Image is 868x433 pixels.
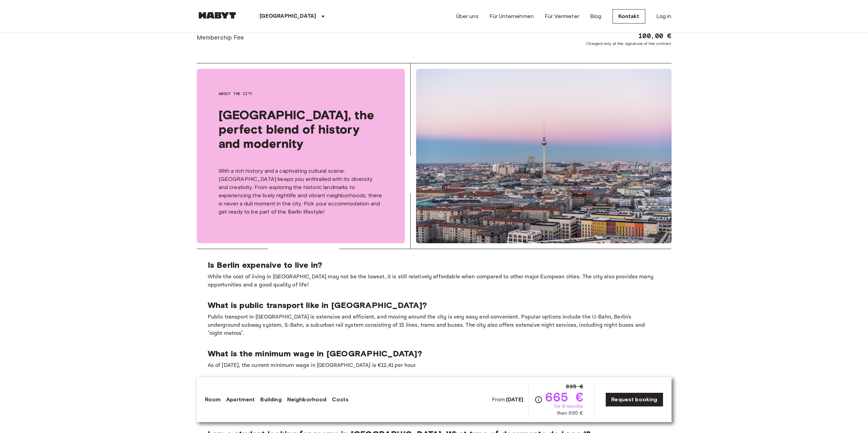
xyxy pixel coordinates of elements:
[332,396,349,404] a: Costs
[208,273,661,289] p: While the cost of living in [GEOGRAPHIC_DATA] may not be the lowest, it is still relatively affor...
[545,391,583,403] span: 665 €
[208,349,661,359] p: What is the minimum wage in [GEOGRAPHIC_DATA]?
[506,396,524,403] b: [DATE]
[554,403,583,410] span: for 6 months
[197,33,244,42] span: Membership Fee
[586,41,672,47] span: Charged only at the signature of the contract
[226,396,255,404] a: Apartment
[260,396,281,404] a: Building
[219,167,383,216] p: With a rich history and a captivating cultural scene, [GEOGRAPHIC_DATA] keeps you enthralled with...
[219,108,383,151] span: [GEOGRAPHIC_DATA], the perfect blend of history and modernity
[205,396,221,404] a: Room
[489,12,534,20] a: Für Unternehmen
[287,396,327,404] a: Neighborhood
[208,300,661,310] p: What is public transport like in [GEOGRAPHIC_DATA]?
[557,410,584,417] span: then 695 €
[456,12,479,20] a: Über uns
[416,69,672,243] img: Berlin, the perfect blend of history and modernity
[208,313,661,338] p: Public transport in [GEOGRAPHIC_DATA] is extensive and efficient, and moving around the city is v...
[492,396,524,403] span: From:
[208,260,661,270] p: Is Berlin expensive to live in?
[638,31,671,41] span: 100,00 €
[260,12,317,20] p: [GEOGRAPHIC_DATA]
[197,12,238,19] img: Habyt
[566,383,583,391] span: 695 €
[534,396,543,404] svg: Check cost overview for full price breakdown. Please note that discounts apply to new joiners onl...
[208,361,661,370] p: As of [DATE], the current minimum wage in [GEOGRAPHIC_DATA] is €12,41 per hour.
[605,392,663,407] a: Request booking
[219,91,383,97] span: About the city
[590,12,602,20] a: Blog
[656,12,672,20] a: Log in
[545,12,579,20] a: Für Vermieter
[613,9,645,24] a: Kontakt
